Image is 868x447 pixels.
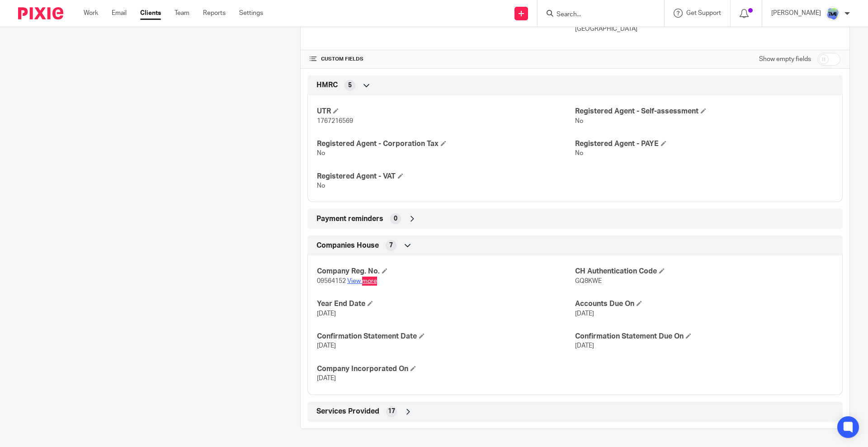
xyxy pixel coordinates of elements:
[317,183,325,189] span: No
[310,56,575,63] h4: CUSTOM FIELDS
[140,9,161,18] a: Clients
[203,9,226,18] a: Reports
[317,364,575,374] h4: Company Incorporated On
[575,107,833,116] h4: Registered Agent - Self-assessment
[317,267,575,276] h4: Company Reg. No.
[112,9,127,18] a: Email
[316,241,379,250] span: Companies House
[575,139,833,149] h4: Registered Agent - PAYE
[575,267,833,276] h4: CH Authentication Code
[575,118,583,124] span: No
[759,55,811,64] label: Show empty fields
[317,278,346,284] span: 09564152
[316,407,379,416] span: Services Provided
[84,9,98,18] a: Work
[826,6,840,21] img: FINAL%20LOGO%20FOR%20TME.png
[388,407,395,416] span: 17
[239,9,263,18] a: Settings
[771,9,821,18] p: [PERSON_NAME]
[316,80,338,90] span: HMRC
[575,24,840,33] p: [GEOGRAPHIC_DATA]
[317,107,575,116] h4: UTR
[575,343,594,349] span: [DATE]
[348,81,352,90] span: 5
[575,150,583,156] span: No
[575,332,833,341] h4: Confirmation Statement Due On
[317,311,336,317] span: [DATE]
[317,172,575,181] h4: Registered Agent - VAT
[316,214,383,224] span: Payment reminders
[317,343,336,349] span: [DATE]
[317,332,575,341] h4: Confirmation Statement Date
[317,299,575,309] h4: Year End Date
[175,9,189,18] a: Team
[18,7,63,19] img: Pixie
[686,10,721,16] span: Get Support
[347,278,377,284] a: View more
[575,299,833,309] h4: Accounts Due On
[389,241,393,250] span: 7
[317,118,353,124] span: 1767216569
[317,150,325,156] span: No
[394,214,397,223] span: 0
[575,278,602,284] span: GQ8KWE
[317,375,336,381] span: [DATE]
[556,11,637,19] input: Search
[575,311,594,317] span: [DATE]
[317,139,575,149] h4: Registered Agent - Corporation Tax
